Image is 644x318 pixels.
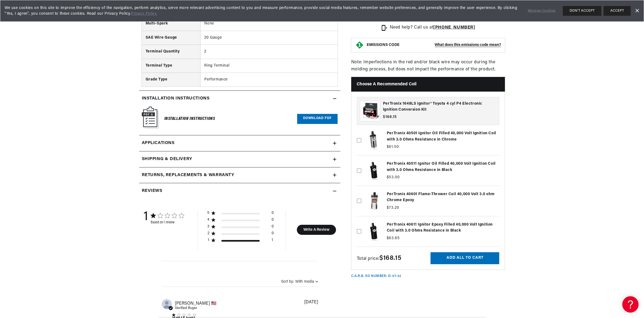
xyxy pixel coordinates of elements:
div: 1 [272,238,273,245]
img: Instruction Manual [142,107,159,129]
div: 2 star by 0 reviews [207,231,274,238]
summary: Returns, Replacements & Warranty [139,167,340,183]
button: ACCEPT [604,6,631,16]
td: Performance [200,73,338,86]
td: Ring Terminal [200,59,338,73]
a: Dismiss Banner [633,7,641,15]
button: Add all to cart [431,252,499,264]
h6: Installation Instructions [164,115,215,123]
h2: Returns, Replacements & Warranty [142,172,234,179]
span: Total price: [357,257,401,261]
a: Privacy Policy. [131,12,157,16]
strong: $168.15 [379,255,401,261]
div: 1 star rating out of 5 stars [172,313,196,316]
div: 1 star by 1 reviews [207,238,274,245]
p: Need help? Call us at [390,24,475,32]
span: Sort by: [281,280,294,284]
strong: EMISSIONS CODE [367,43,400,47]
div: 0 [272,211,274,217]
button: Sort by:With media [281,280,318,284]
h2: Shipping & Delivery [142,156,192,163]
div: 5 [207,211,210,216]
th: Terminal Type [142,59,200,73]
a: Download PDF [297,114,338,124]
div: 3 [207,224,210,229]
a: Applications [139,135,340,151]
div: 2 [207,231,210,236]
span: We use cookies on this site to improve the efficiency of the navigation, perform analytics, serve... [5,5,520,17]
button: EMISSIONS CODEWhat does this emissions code mean? [367,43,501,48]
td: 20 Gauge [200,31,338,45]
div: 1 [143,210,148,225]
img: Emissions code [355,41,364,49]
span: Applications [142,140,175,147]
div: 3 star by 0 reviews [207,224,274,231]
div: With media [295,280,314,284]
summary: Reviews [139,183,340,199]
button: DON'T ACCEPT [563,6,601,16]
strong: What does this emissions code mean? [435,43,501,47]
span: Verified Buyer [175,306,197,310]
th: Grade Type [142,73,200,86]
a: [PHONE_NUMBER] [433,26,475,30]
a: Manage Cookies [528,8,556,14]
h2: Installation instructions [142,95,210,102]
div: 4 [207,217,210,222]
button: Write A Review [297,225,336,235]
div: 5 star by 0 reviews [207,211,274,217]
div: 1 [207,238,210,243]
div: 0 [272,231,274,238]
div: 0 [272,217,274,224]
div: 4 star by 0 reviews [207,217,274,224]
div: 0 [272,224,274,231]
div: Based on 1 review [151,220,184,225]
th: SAE Wire Gauge [142,31,200,45]
span: $168.15 [383,114,397,120]
th: Terminal Quantity [142,45,200,59]
p: C.A.R.B. EO Number: D-57-22 [351,274,401,279]
th: Multi-Spark [142,17,200,31]
span: Greg K. [175,301,216,306]
div: [DATE] [304,300,318,304]
summary: Installation instructions [139,91,340,107]
summary: Shipping & Delivery [139,151,340,167]
h2: Reviews [142,188,162,195]
h2: Choose a Recommended Coil [351,77,505,92]
td: None [200,17,338,31]
td: 2 [200,45,338,59]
